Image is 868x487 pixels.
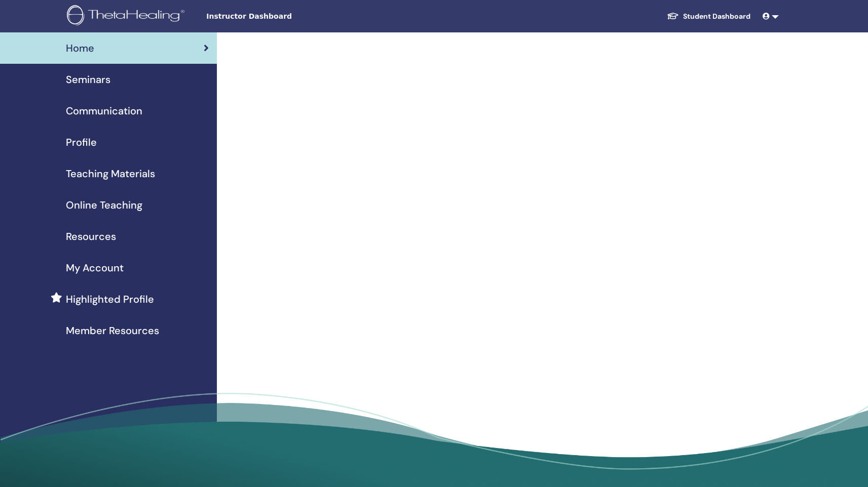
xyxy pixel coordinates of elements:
img: logo.png [67,5,188,28]
span: Highlighted Profile [66,292,154,307]
a: Student Dashboard [659,7,759,26]
span: Member Resources [66,323,159,338]
span: Communication [66,103,142,118]
span: My Account [66,260,124,275]
span: Home [66,40,94,56]
span: Profile [66,135,97,150]
img: graduation-cap-white.svg [667,12,679,20]
span: Seminars [66,72,110,87]
span: Teaching Materials [66,166,155,181]
span: Resources [66,229,116,244]
span: Online Teaching [66,197,142,213]
span: Instructor Dashboard [206,11,358,22]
